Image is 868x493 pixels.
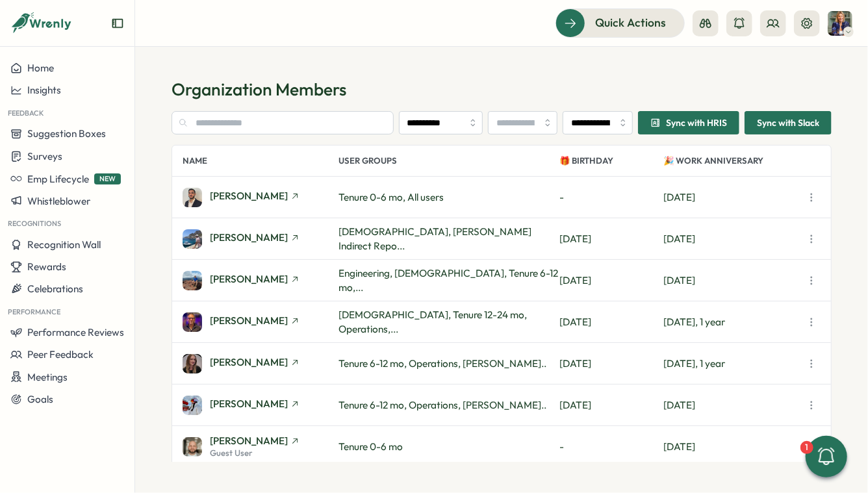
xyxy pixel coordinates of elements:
p: [DATE], 1 year [663,357,802,371]
p: [DATE] [663,398,802,412]
img: Aleksey Hotyanovich [183,437,202,457]
p: [DATE] [559,232,663,246]
span: Celebrations [27,283,83,295]
span: Engineering, [DEMOGRAPHIC_DATA], Tenure 6-12 mo,... [338,267,558,294]
p: 🎁 Birthday [559,145,663,176]
button: 1 [806,436,847,477]
p: [DATE] [663,273,802,288]
img: Aimee Weston [183,354,202,373]
span: Sync with Slack [757,112,819,134]
span: Quick Actions [595,14,666,31]
p: [DATE] [663,232,802,246]
p: [DATE] [663,190,802,205]
a: Adrian Pearcey[PERSON_NAME] [183,312,338,332]
a: Aleksey Hotyanovich[PERSON_NAME]Guest User [183,436,338,457]
span: Recognition Wall [27,238,101,251]
p: Name [183,145,338,176]
button: Quick Actions [555,8,685,37]
div: 1 [800,441,813,454]
span: Insights [27,84,61,96]
span: Home [27,62,54,74]
span: NEW [94,173,121,184]
span: Surveys [27,150,62,162]
a: Adria Figueres[PERSON_NAME] [183,271,338,290]
span: [DEMOGRAPHIC_DATA], Tenure 12-24 mo, Operations,... [338,309,527,335]
span: Goals [27,393,53,405]
span: Peer Feedback [27,348,94,360]
a: Aimee Weston[PERSON_NAME] [183,354,338,373]
span: [PERSON_NAME] [210,233,288,242]
img: Alara Kivilcim [183,396,202,415]
p: 🎉 Work Anniversary [663,145,802,176]
a: Adam Hojeij[PERSON_NAME] [183,188,338,207]
p: - [559,440,663,454]
img: Adam Ursell [183,229,202,249]
span: Meetings [27,371,68,383]
span: [PERSON_NAME] [210,357,288,367]
img: Adam Hojeij [183,188,202,207]
a: Adam Ursell[PERSON_NAME] [183,229,338,249]
img: Adria Figueres [183,271,202,290]
span: Tenure 6-12 mo, Operations, [PERSON_NAME].. [338,357,546,370]
p: [DATE] [559,273,663,288]
span: Tenure 0-6 mo, All users [338,191,444,203]
span: [PERSON_NAME] [210,274,288,284]
h1: Organization Members [172,78,832,101]
span: Emp Lifecycle [27,173,89,185]
span: Guest User [210,449,253,457]
span: Whistleblower [27,195,90,207]
p: - [559,190,663,205]
p: [DATE] [559,398,663,412]
button: Expand sidebar [111,17,124,30]
p: [DATE] [559,357,663,371]
span: Performance Reviews [27,326,124,338]
p: [DATE] [663,440,802,454]
button: Sync with HRIS [638,111,739,134]
img: Hanna Smith [828,11,852,36]
p: [DATE], 1 year [663,315,802,329]
span: Tenure 6-12 mo, Operations, [PERSON_NAME].. [338,399,546,411]
p: [DATE] [559,315,663,329]
span: [PERSON_NAME] [210,191,288,201]
span: Rewards [27,260,66,273]
div: Guest User [183,437,202,457]
button: Sync with Slack [745,111,832,134]
img: Adrian Pearcey [183,312,202,332]
p: User Groups [338,145,559,176]
span: Suggestion Boxes [27,127,106,140]
a: Alara Kivilcim[PERSON_NAME] [183,396,338,415]
span: [PERSON_NAME] [210,316,288,325]
span: Tenure 0-6 mo [338,440,403,453]
span: [PERSON_NAME] [210,436,288,446]
span: Sync with HRIS [666,118,727,127]
span: [DEMOGRAPHIC_DATA], [PERSON_NAME] Indirect Repo... [338,225,531,252]
span: [PERSON_NAME] [210,399,288,409]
